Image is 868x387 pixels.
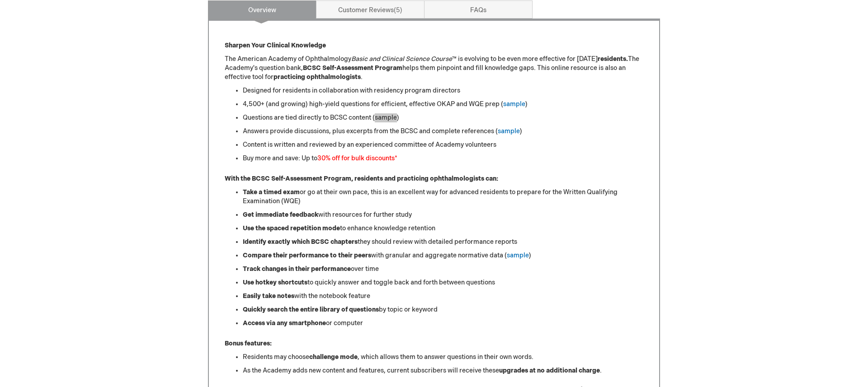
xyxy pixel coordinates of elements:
em: Basic and Clinical Science Course [351,55,452,63]
a: sample [503,100,525,108]
li: they should review with detailed performance reports [243,238,643,247]
li: or computer [243,319,643,328]
strong: BCSC Self-Assessment Program [303,64,402,72]
li: Answers provide discussions, plus excerpts from the BCSC and complete references ( ) [243,127,643,136]
a: sample [375,114,397,121]
li: 4,500+ (and growing) high-yield questions for efficient, effective OKAP and WQE prep ( ) [243,100,643,109]
li: to quickly answer and toggle back and forth between questions [243,278,643,287]
p: The American Academy of Ophthalmology ™ is evolving to be even more effective for [DATE] The Acad... [225,55,643,82]
strong: Use hotkey shortcuts [243,279,307,286]
span: 5 [394,6,402,14]
a: sample [498,127,520,135]
li: Buy more and save: Up to [243,154,643,163]
strong: Use the spaced repetition mode [243,224,340,232]
strong: Identify exactly which BCSC chapters [243,238,358,246]
strong: Quickly search the entire library of questions [243,306,379,313]
li: Content is written and reviewed by an experienced committee of Academy volunteers [243,140,643,149]
li: Designed for residents in collaboration with residency program directors [243,86,643,95]
strong: Bonus features: [225,340,272,347]
strong: Compare their performance to their peers [243,252,371,259]
strong: Sharpen Your Clinical Knowledge [225,42,326,49]
li: with resources for further study [243,210,643,219]
strong: upgrades at no additional charge [499,367,600,374]
li: As the Academy adds new content and features, current subscribers will receive these . [243,366,643,375]
li: Residents may choose , which allows them to answer questions in their own words. [243,353,643,362]
li: with granular and aggregate normative data ( ) [243,251,643,260]
strong: Easily take notes [243,292,294,300]
strong: Take a timed exam [243,188,300,196]
li: with the notebook feature [243,292,643,301]
strong: practicing ophthalmologists [274,73,361,81]
a: Overview [208,0,316,19]
strong: Track changes in their performance [243,265,351,273]
strong: With the BCSC Self-Assessment Program, residents and practicing ophthalmologists can: [225,175,498,182]
a: FAQs [424,0,533,19]
li: by topic or keyword [243,305,643,314]
li: over time [243,265,643,274]
font: 30% off for bulk discounts [317,154,395,162]
li: to enhance knowledge retention [243,224,643,233]
li: Questions are tied directly to BCSC content ( ) [243,113,643,122]
li: or go at their own pace, this is an excellent way for advanced residents to prepare for the Writt... [243,188,643,206]
strong: residents. [598,55,628,63]
strong: Access via any smartphone [243,319,326,327]
strong: challenge mode [309,353,358,361]
a: sample [507,252,529,259]
strong: Get immediate feedback [243,211,318,219]
a: Customer Reviews5 [316,0,425,19]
